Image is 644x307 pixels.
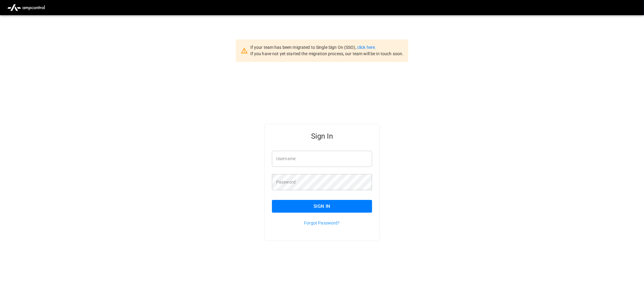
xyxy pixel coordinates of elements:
a: click here. [357,45,376,50]
button: Sign In [272,200,372,213]
p: Forgot Password? [272,220,372,226]
h5: Sign In [272,131,372,141]
span: If you have not yet started the migration process, our team will be in touch soon. [250,51,404,56]
img: ampcontrol.io logo [5,2,47,13]
span: If your team has been migrated to Single Sign On (SSO), [250,45,357,50]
